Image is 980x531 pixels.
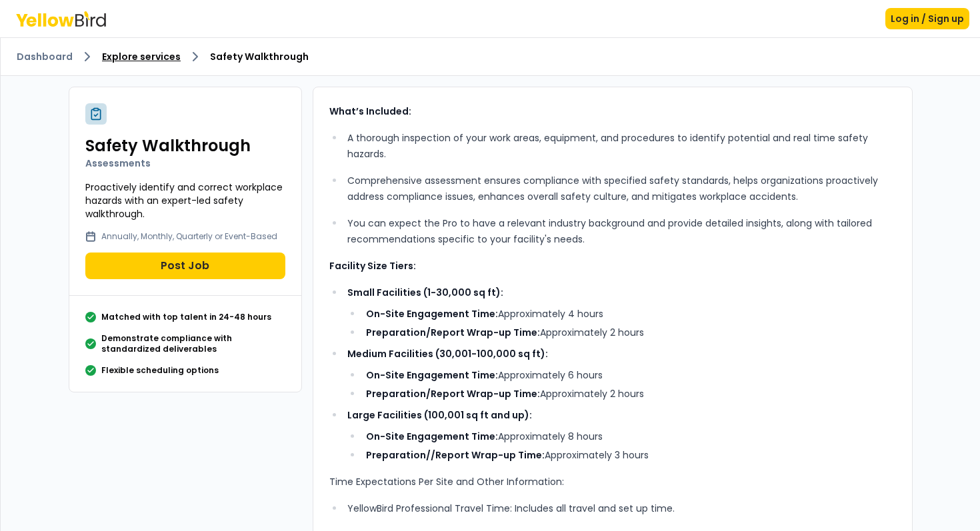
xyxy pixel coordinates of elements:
[885,8,969,29] button: Log in / Sign up
[85,253,285,279] button: Post Job
[329,259,416,272] strong: Facility Size Tiers:
[362,447,895,463] li: Approximately 3 hours
[366,430,498,443] strong: On-Site Engagement Time:
[362,367,895,383] li: Approximately 6 hours
[85,157,285,170] p: Assessments
[347,500,895,516] p: YellowBird Professional Travel Time: Includes all travel and set up time.
[101,312,271,322] p: Matched with top talent in 24-48 hours
[17,50,73,63] a: Dashboard
[362,324,895,340] li: Approximately 2 hours
[85,181,285,221] p: Proactively identify and correct workplace hazards with an expert-led safety walkthrough.
[347,408,532,422] strong: Large Facilities (100,001 sq ft and up):
[347,347,548,360] strong: Medium Facilities (30,001-100,000 sq ft):
[347,215,895,247] p: You can expect the Pro to have a relevant industry background and provide detailed insights, alon...
[366,326,540,339] strong: Preparation/Report Wrap-up Time:
[101,231,277,242] p: Annually, Monthly, Quarterly or Event-Based
[347,286,503,299] strong: Small Facilities (1-30,000 sq ft):
[85,135,285,157] h2: Safety Walkthrough
[366,448,545,462] strong: Preparation//Report Wrap-up Time:
[347,173,895,205] p: Comprehensive assessment ensures compliance with specified safety standards, helps organizations ...
[362,306,895,322] li: Approximately 4 hours
[210,50,309,63] span: Safety Walkthrough
[366,387,540,400] strong: Preparation/Report Wrap-up Time:
[329,474,896,490] p: Time Expectations Per Site and Other Information:
[102,50,181,63] a: Explore services
[366,368,498,382] strong: On-Site Engagement Time:
[347,130,895,162] p: A thorough inspection of your work areas, equipment, and procedures to identify potential and rea...
[329,105,411,118] strong: What’s Included:
[366,307,498,320] strong: On-Site Engagement Time:
[362,428,895,444] li: Approximately 8 hours
[101,333,285,354] p: Demonstrate compliance with standardized deliverables
[362,386,895,402] li: Approximately 2 hours
[17,49,964,65] nav: breadcrumb
[101,365,219,376] p: Flexible scheduling options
